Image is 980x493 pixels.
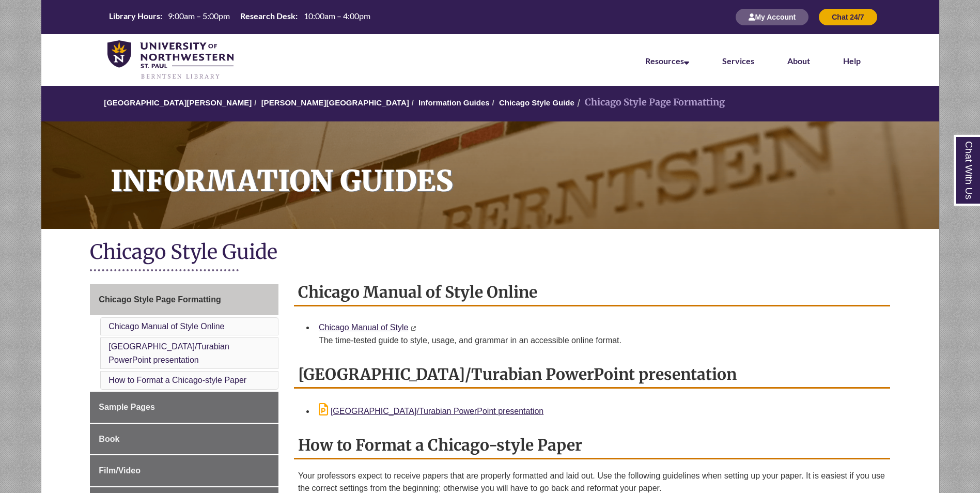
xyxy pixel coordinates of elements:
[843,56,861,66] a: Help
[819,12,877,21] a: Chat 24/7
[736,9,808,25] button: My Account
[736,12,808,21] a: My Account
[418,98,490,107] a: Information Guides
[108,376,246,384] a: How to Format a Chicago-style Paper
[90,239,890,267] h1: Chicago Style Guide
[99,466,141,475] span: Film/Video
[319,407,543,415] a: [GEOGRAPHIC_DATA]/Turabian PowerPoint presentation
[90,424,278,455] a: Book
[105,10,375,23] table: Hours Today
[645,56,689,66] a: Resources
[99,435,119,443] span: Book
[108,322,224,331] a: Chicago Manual of Style Online
[105,10,164,22] th: Library Hours:
[304,11,370,21] span: 10:00am – 4:00pm
[99,295,221,304] span: Chicago Style Page Formatting
[104,98,252,107] a: [GEOGRAPHIC_DATA][PERSON_NAME]
[90,392,278,423] a: Sample Pages
[722,56,754,66] a: Services
[819,9,877,25] button: Chat 24/7
[319,323,408,332] a: Chicago Manual of Style
[294,432,890,459] h2: How to Format a Chicago-style Paper
[107,40,234,81] img: UNWSP Library Logo
[261,98,409,107] a: [PERSON_NAME][GEOGRAPHIC_DATA]
[499,98,574,107] a: Chicago Style Guide
[108,342,229,364] a: [GEOGRAPHIC_DATA]/Turabian PowerPoint presentation
[90,455,278,486] a: Film/Video
[168,11,230,21] span: 9:00am – 5:00pm
[41,121,939,229] a: Information Guides
[294,279,890,306] h2: Chicago Manual of Style Online
[236,10,299,22] th: Research Desk:
[411,326,416,331] i: This link opens in a new window
[319,334,882,347] div: The time-tested guide to style, usage, and grammar in an accessible online format.
[99,403,155,411] span: Sample Pages
[99,121,939,215] h1: Information Guides
[90,284,278,315] a: Chicago Style Page Formatting
[787,56,810,66] a: About
[105,10,375,24] a: Hours Today
[294,361,890,389] h2: [GEOGRAPHIC_DATA]/Turabian PowerPoint presentation
[574,95,725,110] li: Chicago Style Page Formatting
